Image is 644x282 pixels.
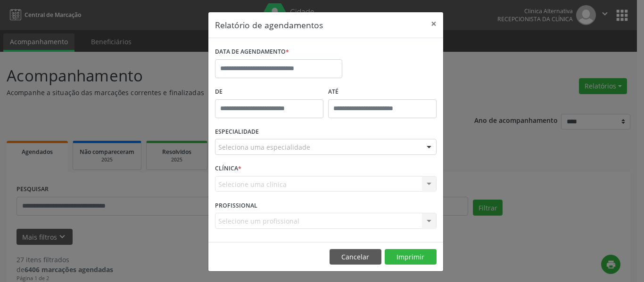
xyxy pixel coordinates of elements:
label: ESPECIALIDADE [215,125,259,139]
button: Imprimir [385,249,437,265]
label: ATÉ [328,85,437,99]
label: PROFISSIONAL [215,198,257,213]
label: De [215,85,323,99]
button: Close [424,12,443,35]
h5: Relatório de agendamentos [215,19,323,31]
label: DATA DE AGENDAMENTO [215,45,289,59]
label: CLÍNICA [215,161,241,176]
span: Seleciona uma especialidade [218,142,310,152]
button: Cancelar [330,249,381,265]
